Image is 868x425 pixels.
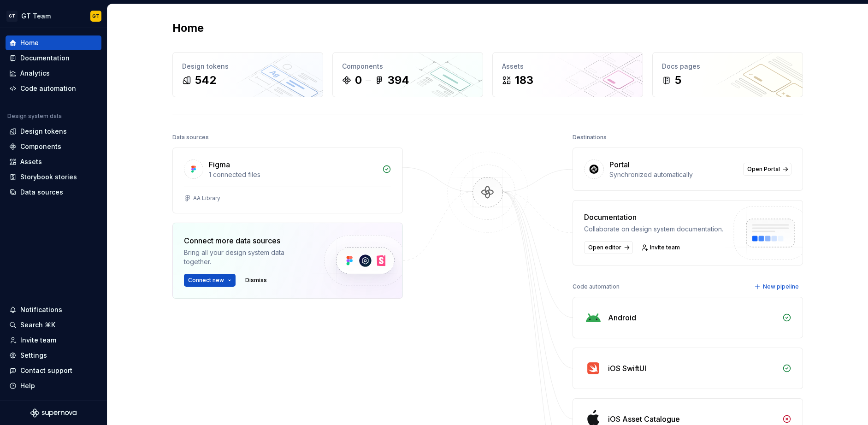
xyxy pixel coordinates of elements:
div: Data sources [20,188,63,197]
a: Components [6,139,101,154]
div: Portal [609,159,630,170]
div: Contact support [20,366,72,375]
a: Open editor [584,241,633,254]
div: Notifications [20,305,62,314]
div: Synchronized automatically [609,170,738,179]
div: 542 [195,73,216,88]
a: Documentation [6,51,101,65]
a: Storybook stories [6,170,101,184]
div: Docs pages [662,62,793,71]
div: Code automation [573,280,620,293]
button: Contact support [6,363,101,378]
div: Home [20,38,39,47]
div: GT [6,11,18,22]
div: AA Library [193,195,220,202]
button: Notifications [6,302,101,317]
div: 0 [355,73,362,88]
a: Invite team [638,241,684,254]
span: New pipeline [763,283,799,290]
a: Assets [6,154,101,169]
button: Connect new [184,274,236,287]
button: GTGT TeamGT [2,6,105,26]
a: Settings [6,348,101,363]
a: Design tokens [6,124,101,139]
a: Docs pages5 [652,52,803,97]
div: Assets [502,62,633,71]
span: Open editor [588,244,621,251]
div: Figma [209,159,230,170]
button: Dismiss [241,274,271,287]
button: Search ⌘K [6,318,101,332]
a: Components0394 [332,52,483,97]
div: Bring all your design system data together. [184,248,308,266]
div: Data sources [172,131,209,144]
a: Data sources [6,185,101,200]
svg: Supernova Logo [30,408,77,418]
div: Help [20,381,35,390]
div: 5 [675,73,681,88]
div: 1 connected files [209,170,377,179]
div: Design system data [7,112,62,120]
div: Components [342,62,473,71]
div: Storybook stories [20,172,77,182]
div: Settings [20,351,47,360]
div: Documentation [584,212,723,223]
div: Search ⌘K [20,320,55,330]
span: Open Portal [747,165,780,173]
a: Figma1 connected filesAA Library [172,148,403,213]
a: Assets183 [492,52,643,97]
button: New pipeline [751,280,803,293]
div: 394 [388,73,409,88]
h2: Home [172,21,204,35]
div: 183 [515,73,533,88]
div: Assets [20,157,42,166]
div: iOS Asset Catalogue [608,413,680,425]
div: Destinations [573,131,607,144]
a: Design tokens542 [172,52,323,97]
a: Code automation [6,81,101,96]
span: Connect new [188,277,224,284]
div: iOS SwiftUI [608,363,646,374]
div: Documentation [20,53,70,63]
div: Design tokens [20,127,67,136]
button: Help [6,378,101,393]
div: Android [608,312,636,323]
a: Invite team [6,333,101,348]
div: Components [20,142,61,151]
div: Design tokens [182,62,313,71]
div: GT [92,12,100,20]
span: Dismiss [245,277,267,284]
span: Invite team [650,244,680,251]
div: Invite team [20,336,56,345]
a: Open Portal [743,163,791,176]
div: GT Team [21,12,51,21]
div: Code automation [20,84,76,93]
a: Analytics [6,66,101,81]
div: Connect more data sources [184,235,308,246]
div: Analytics [20,69,50,78]
div: Collaborate on design system documentation. [584,224,723,234]
a: Home [6,35,101,50]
